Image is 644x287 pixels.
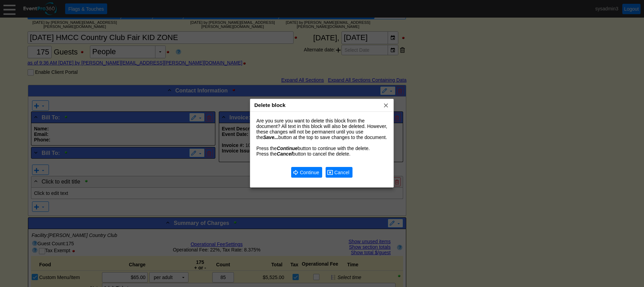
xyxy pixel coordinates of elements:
div: Are you sure you want to delete this block from the document? All text in this block will also be... [256,118,387,140]
span: Cancel [333,169,351,176]
span: Cancel [327,169,351,176]
span: Continue [298,169,320,176]
div: Press the button to cancel the delete. [256,151,387,157]
span: Delete block [254,102,286,108]
i: Cancel [277,151,293,157]
i: Save... [263,135,278,140]
div: Press the button to continue with the delete. [256,146,387,151]
i: Continue [277,146,298,151]
span: Continue [293,169,320,176]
